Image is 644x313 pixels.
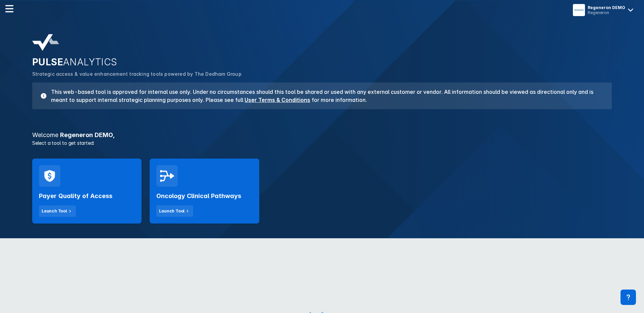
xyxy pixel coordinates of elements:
img: menu--horizontal.svg [5,5,13,13]
h3: This web-based tool is approved for internal use only. Under no circumstances should this tool be... [47,88,604,104]
a: User Terms & Conditions [245,97,310,103]
div: Contact Support [621,290,636,305]
img: menu button [574,5,584,15]
h2: Payer Quality of Access [39,192,112,200]
p: Select a tool to get started: [28,139,616,146]
div: Regeneron DEMO [588,5,625,10]
h2: PULSE [32,56,612,68]
div: Regeneron [588,10,625,15]
img: pulse-analytics-logo [32,34,59,51]
button: Launch Tool [156,205,193,217]
span: Welcome [32,131,58,138]
a: Oncology Clinical PathwaysLaunch Tool [150,159,259,224]
h3: Regeneron DEMO , [28,132,616,138]
span: ANALYTICS [63,56,117,68]
a: Payer Quality of AccessLaunch Tool [32,159,142,224]
button: Launch Tool [39,205,76,217]
div: Launch Tool [42,208,67,214]
div: Launch Tool [159,208,184,214]
p: Strategic access & value enhancement tracking tools powered by The Dedham Group [32,70,612,78]
h2: Oncology Clinical Pathways [156,192,241,200]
